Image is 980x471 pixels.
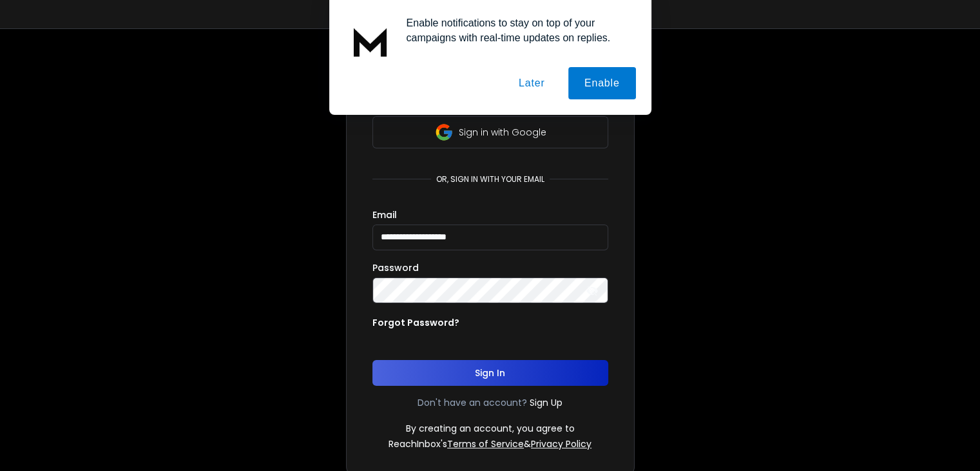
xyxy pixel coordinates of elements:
[406,422,575,435] p: By creating an account, you agree to
[431,174,550,185] p: or, sign in with your email
[530,396,562,409] a: Sign Up
[372,316,459,329] p: Forgot Password?
[396,15,636,45] div: Enable notifications to stay on top of your campaigns with real-time updates on replies.
[568,67,636,99] button: Enable
[459,126,546,139] p: Sign in with Google
[389,437,591,450] p: ReachInbox's &
[531,437,591,450] a: Privacy Policy
[418,396,527,409] p: Don't have an account?
[345,15,396,67] img: notification icon
[372,360,608,386] button: Sign In
[372,210,397,219] label: Email
[447,437,524,450] a: Terms of Service
[372,116,608,148] button: Sign in with Google
[372,263,419,272] label: Password
[503,67,561,99] button: Later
